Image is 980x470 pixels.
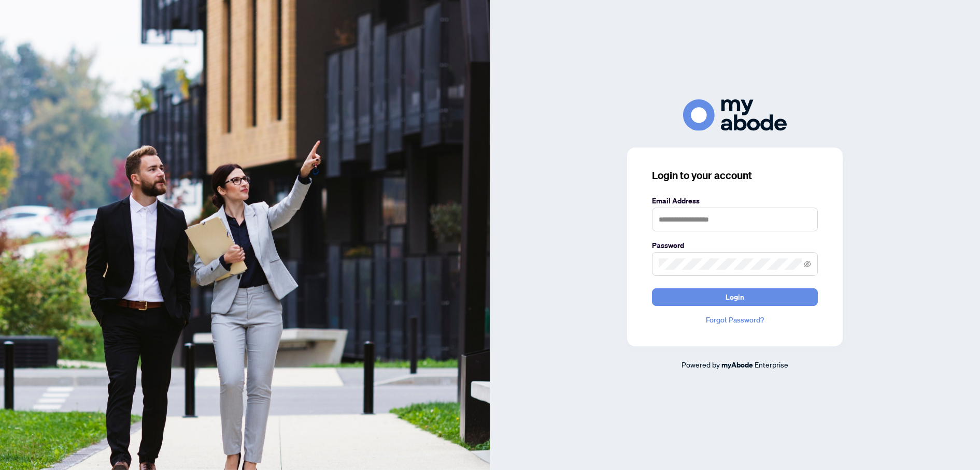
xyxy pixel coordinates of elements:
[804,260,811,268] span: eye-invisible
[721,359,753,371] a: myAbode
[652,288,818,306] button: Login
[683,99,787,131] img: ma-logo
[652,168,818,183] h3: Login to your account
[681,360,720,369] span: Powered by
[726,289,744,305] span: Login
[652,314,818,326] a: Forgot Password?
[652,240,818,251] label: Password
[652,195,818,207] label: Email Address
[755,360,788,369] span: Enterprise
